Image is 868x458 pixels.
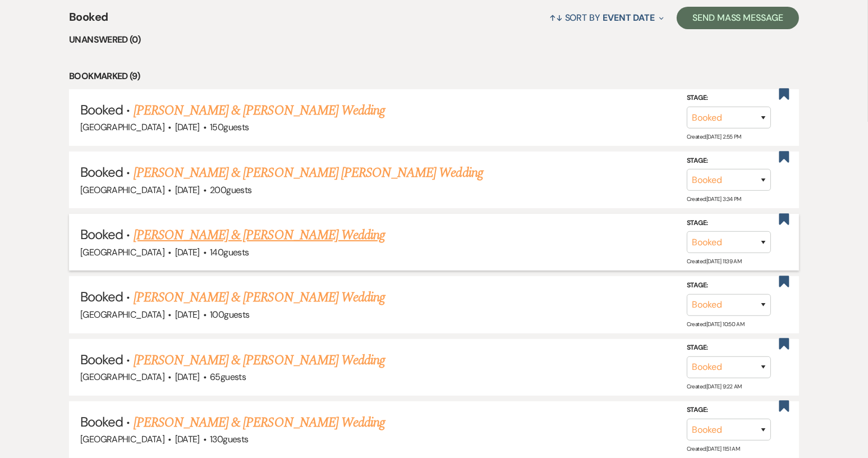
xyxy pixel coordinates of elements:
span: 200 guests [210,184,251,196]
a: [PERSON_NAME] & [PERSON_NAME] Wedding [134,287,385,308]
span: Booked [80,351,123,368]
span: Booked [80,288,123,305]
label: Stage: [687,280,771,292]
li: Unanswered (0) [69,33,799,47]
span: [GEOGRAPHIC_DATA] [80,309,164,320]
label: Stage: [687,92,771,104]
a: [PERSON_NAME] & [PERSON_NAME] [PERSON_NAME] Wedding [134,163,483,183]
span: 150 guests [210,121,249,133]
span: [GEOGRAPHIC_DATA] [80,246,164,258]
span: 100 guests [210,309,249,320]
span: [GEOGRAPHIC_DATA] [80,371,164,383]
label: Stage: [687,342,771,354]
span: Booked [69,8,108,33]
span: [DATE] [175,246,200,258]
span: [DATE] [175,371,200,383]
button: Sort By Event Date [545,3,668,33]
span: 140 guests [210,246,249,258]
span: Created: [DATE] 11:39 AM [687,258,741,265]
span: Created: [DATE] 3:34 PM [687,195,741,203]
span: [GEOGRAPHIC_DATA] [80,433,164,445]
span: [GEOGRAPHIC_DATA] [80,121,164,133]
a: [PERSON_NAME] & [PERSON_NAME] Wedding [134,100,385,121]
span: [DATE] [175,309,200,320]
span: [DATE] [175,121,200,133]
a: [PERSON_NAME] & [PERSON_NAME] Wedding [134,350,385,370]
span: Booked [80,226,123,243]
span: Created: [DATE] 9:22 AM [687,383,742,390]
a: [PERSON_NAME] & [PERSON_NAME] Wedding [134,225,385,245]
label: Stage: [687,155,771,167]
label: Stage: [687,217,771,230]
span: Event Date [603,12,655,24]
span: 65 guests [210,371,246,383]
span: Created: [DATE] 10:50 AM [687,320,744,328]
span: [DATE] [175,184,200,196]
span: Booked [80,413,123,430]
label: Stage: [687,404,771,416]
span: [DATE] [175,433,200,445]
span: [GEOGRAPHIC_DATA] [80,184,164,196]
span: ↑↓ [549,12,563,24]
span: 130 guests [210,433,248,445]
span: Booked [80,163,123,181]
a: [PERSON_NAME] & [PERSON_NAME] Wedding [134,413,385,433]
span: Booked [80,101,123,118]
li: Bookmarked (9) [69,69,799,84]
span: Created: [DATE] 2:55 PM [687,133,741,140]
span: Created: [DATE] 11:51 AM [687,445,740,452]
button: Send Mass Message [677,7,799,29]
